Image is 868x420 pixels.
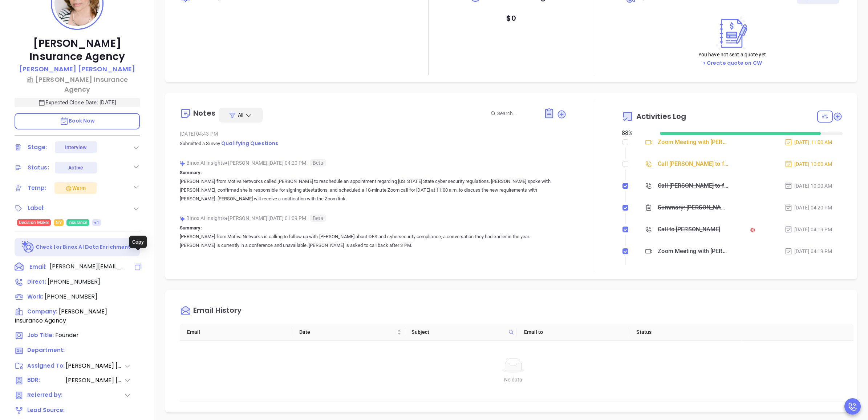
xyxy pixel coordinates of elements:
div: [DATE] 04:43 PM [180,128,566,139]
span: Book Now [60,117,95,124]
div: Label: [28,203,45,213]
div: Call [PERSON_NAME] to follow up [658,159,728,169]
div: Zoom Meeting with [PERSON_NAME] [658,246,728,257]
div: No data [188,376,838,384]
span: Qualifying Questions [221,140,278,147]
div: Status: [28,162,49,173]
th: Date [292,324,404,341]
span: [PERSON_NAME] [PERSON_NAME] [66,376,124,385]
div: Temp: [28,183,46,193]
p: Expected Close Date: [DATE] [15,98,140,107]
span: All [238,111,243,119]
img: svg%3e [180,161,185,166]
a: + Create quote on CW [702,59,762,67]
input: Search... [497,109,536,117]
div: Stage: [28,142,47,153]
span: Assigned To: [27,362,65,370]
div: [DATE] 04:20 PM [784,204,832,212]
p: Submitted a Survey [180,139,566,148]
div: Summary: [PERSON_NAME] from Motiva Networks called [PERSON_NAME] to reschedule an appointment reg... [658,202,728,213]
div: Warm [65,184,86,192]
span: Job Title: [27,331,54,339]
p: Check for Binox AI Data Enrichment [36,243,130,251]
div: Zoom Meeting with [PERSON_NAME] [658,137,728,148]
div: [DATE] 11:00 AM [784,138,832,146]
span: Founder [55,331,79,339]
th: Email [180,324,292,341]
span: Work : [27,293,43,300]
span: [PERSON_NAME][EMAIL_ADDRESS][DOMAIN_NAME] [50,262,126,271]
span: Activities Log [636,113,686,120]
span: BDR: [27,376,65,385]
span: Lead Source: [27,406,65,414]
span: Subject [411,328,505,336]
p: $ 0 [506,12,516,25]
div: Binox AI Insights [PERSON_NAME] | [DATE] 01:09 PM [180,213,566,224]
span: NY [56,219,61,227]
span: [PERSON_NAME] Insurance Agency [15,307,107,325]
div: Binox AI Insights [PERSON_NAME] | [DATE] 04:20 PM [180,157,566,168]
div: Call to [PERSON_NAME] [658,224,720,235]
div: [DATE] 10:00 AM [784,182,832,190]
span: Beta [310,215,326,222]
span: Insurance [68,219,88,227]
a: [PERSON_NAME] [PERSON_NAME] [19,64,135,75]
a: [PERSON_NAME] Insurance Agency [15,75,140,94]
span: ● [225,160,228,166]
span: [PHONE_NUMBER] [45,292,97,301]
p: [PERSON_NAME] from Motiva Networks is calling to follow up with [PERSON_NAME] about DFS and cyber... [180,232,566,250]
span: Decision Maker [19,219,49,227]
div: [DATE] 04:19 PM [784,225,832,233]
span: +1 [94,219,99,227]
div: [DATE] 04:19 PM [784,247,832,255]
img: Ai-Enrich-DaqCidB-.svg [22,241,35,253]
div: [DATE] 10:00 AM [784,160,832,168]
div: Call [PERSON_NAME] to follow up [658,180,728,191]
div: Copy [129,236,147,248]
p: [PERSON_NAME] Insurance Agency [15,37,140,63]
div: Email History [193,307,242,316]
th: Status [629,324,741,341]
button: + Create quote on CW [700,59,764,67]
span: Email: [29,262,46,272]
span: [PERSON_NAME] [PERSON_NAME] [66,361,124,370]
span: Direct : [27,278,46,285]
span: Beta [310,159,326,167]
img: svg%3e [180,216,185,221]
span: [PHONE_NUMBER] [48,277,100,286]
p: [PERSON_NAME] from Motiva Networks called [PERSON_NAME] to reschedule an appointment regarding [U... [180,177,566,203]
div: 88 % [622,129,651,137]
span: ● [225,215,228,221]
span: Date [299,328,396,336]
b: Summary: [180,170,202,175]
span: Department: [27,346,65,354]
p: [PERSON_NAME] [PERSON_NAME] [19,64,135,74]
div: Interview [65,141,87,153]
th: Email to [517,324,629,341]
div: Notes [193,109,215,117]
span: Company: [27,308,57,315]
span: Referred by: [27,391,65,400]
b: Summary: [180,225,202,231]
div: Active [68,162,83,173]
p: You have not sent a quote yet [698,51,766,59]
img: Create on CWSell [713,16,752,51]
